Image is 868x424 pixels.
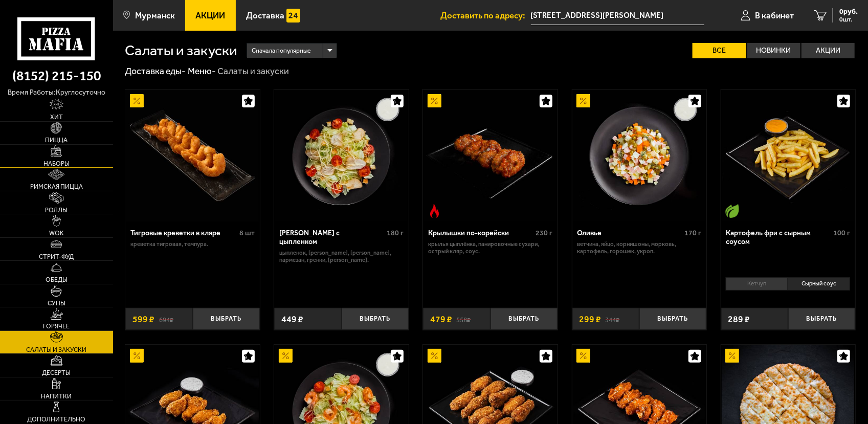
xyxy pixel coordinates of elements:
[279,349,293,363] img: Акционный
[531,6,704,25] input: Ваш адрес доставки
[45,137,68,143] span: Пицца
[606,315,620,324] s: 344 ₽
[726,277,788,290] li: Кетчуп
[576,349,590,363] img: Акционный
[279,229,384,247] div: [PERSON_NAME] с цыпленком
[577,240,701,255] p: ветчина, яйцо, корнишоны, морковь, картофель, горошек, укроп.
[577,229,682,238] div: Оливье
[839,16,858,23] span: 0 шт.
[722,90,854,222] img: Картофель фри с сырным соусом
[50,114,63,120] span: Хит
[428,204,441,218] img: Острое блюдо
[747,43,800,58] label: Новинки
[457,315,471,324] s: 558 ₽
[125,65,186,76] a: Доставка еды-
[788,277,850,290] li: Сырный соус
[440,11,531,20] span: Доставить по адресу:
[428,349,441,363] img: Акционный
[45,207,68,213] span: Роллы
[424,90,557,222] img: Крылышки по-корейски
[684,229,701,237] span: 170 г
[217,65,289,77] div: Салаты и закуски
[135,11,175,20] span: Мурманск
[576,94,590,108] img: Акционный
[428,240,552,255] p: крылья цыплёнка, панировочные сухари, острый кляр, соус.
[788,308,855,330] button: Выбрать
[491,308,558,330] button: Выбрать
[726,229,831,247] div: Картофель фри с сырным соусом
[43,323,70,329] span: Горячее
[246,11,284,20] span: Доставка
[579,315,601,324] span: 299 ₽
[159,315,173,324] s: 694 ₽
[27,416,85,422] span: Дополнительно
[43,161,70,167] span: Наборы
[342,308,409,330] button: Выбрать
[188,65,216,76] a: Меню-
[42,370,71,376] span: Десерты
[252,42,311,59] span: Сначала популярные
[193,308,260,330] button: Выбрать
[26,347,86,353] span: Салаты и закуски
[130,229,237,238] div: Тигровые креветки в кляре
[30,184,83,190] span: Римская пицца
[802,43,855,58] label: Акции
[573,90,705,222] img: Оливье
[49,230,63,236] span: WOK
[387,229,404,237] span: 180 г
[423,90,558,222] a: АкционныйОстрое блюдоКрылышки по-корейски
[428,229,533,238] div: Крылышки по-корейски
[39,254,74,260] span: Стрит-фуд
[639,308,706,330] button: Выбрать
[239,229,255,237] span: 8 шт
[755,11,794,20] span: В кабинет
[536,229,552,237] span: 230 г
[279,249,404,263] p: цыпленок, [PERSON_NAME], [PERSON_NAME], пармезан, гренки, [PERSON_NAME].
[132,315,154,324] span: 599 ₽
[572,90,707,222] a: АкционныйОливье
[833,229,850,237] span: 100 г
[725,204,739,218] img: Вегетарианское блюдо
[126,90,259,222] img: Тигровые креветки в кляре
[130,349,144,363] img: Акционный
[281,315,303,324] span: 449 ₽
[430,315,452,324] span: 479 ₽
[839,8,858,15] span: 0 руб.
[725,349,739,363] img: Акционный
[721,274,856,301] div: 0
[125,90,260,222] a: АкционныйТигровые креветки в кляре
[286,9,300,23] img: 15daf4d41897b9f0e9f617042186c801.svg
[693,43,746,58] label: Все
[274,90,409,222] a: Салат Цезарь с цыпленком
[428,94,441,108] img: Акционный
[721,90,856,222] a: Вегетарианское блюдоКартофель фри с сырным соусом
[275,90,408,222] img: Салат Цезарь с цыпленком
[130,94,144,108] img: Акционный
[130,240,255,248] p: креветка тигровая, темпура.
[41,393,72,399] span: Напитки
[46,277,68,283] span: Обеды
[728,315,750,324] span: 289 ₽
[125,43,237,58] h1: Салаты и закуски
[48,300,65,306] span: Супы
[195,11,225,20] span: Акции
